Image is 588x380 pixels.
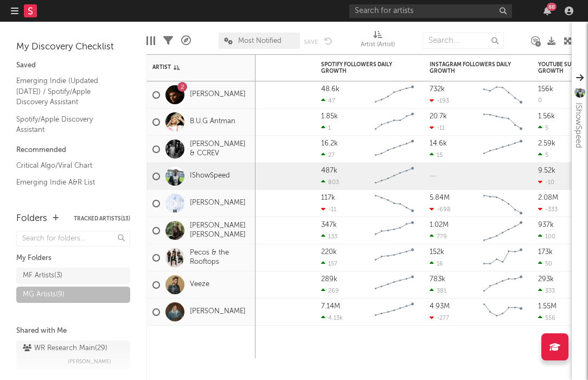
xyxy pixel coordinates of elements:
[538,206,558,213] div: -333
[370,271,419,299] svg: Chart title
[370,109,419,136] svg: Chart title
[16,144,130,157] div: Recommended
[68,355,111,368] span: [PERSON_NAME]
[321,194,335,201] div: 117k
[321,97,335,104] div: 47
[16,113,119,136] a: Spotify/Apple Discovery Assistant
[572,103,585,148] div: IShowSpeed
[538,98,542,104] div: 0
[190,140,250,159] a: [PERSON_NAME] & CCREV
[430,151,443,159] div: 15
[190,117,235,126] a: B.U.G Antman
[430,206,451,213] div: -698
[538,86,553,93] div: 156k
[321,61,402,74] div: Spotify Followers Daily Growth
[321,303,340,310] div: 7.14M
[538,249,553,256] div: 173k
[538,151,548,159] div: 5
[361,39,395,52] div: Artist (Artist)
[430,61,511,74] div: Instagram Followers Daily Growth
[16,231,130,246] input: Search for folders...
[16,160,119,172] a: Critical Algo/Viral Chart
[538,233,555,240] div: 100
[16,176,119,188] a: Emerging Indie A&R List
[74,216,130,221] button: Tracked Artists(13)
[16,75,119,108] a: Emerging Indie (Updated [DATE]) / Spotify/Apple Discovery Assistant
[430,233,447,240] div: 779
[361,27,395,54] div: Artist (Artist)
[16,325,130,338] div: Shared with Me
[190,249,250,267] a: Pecos & the Rooftops
[321,179,339,186] div: 803
[163,27,173,54] div: Filters
[16,212,47,225] div: Folders
[430,113,447,120] div: 20.7k
[478,299,527,326] svg: Chart title
[16,41,130,54] div: My Discovery Checklist
[16,252,130,265] div: My Folders
[321,249,337,256] div: 220k
[321,287,339,294] div: 269
[430,249,444,256] div: 152k
[538,314,555,321] div: 556
[324,36,333,46] button: Undo the changes to the current view.
[478,217,527,244] svg: Chart title
[304,39,318,45] button: Save
[430,314,449,321] div: -277
[478,190,527,217] svg: Chart title
[190,221,250,240] a: [PERSON_NAME] [PERSON_NAME]
[538,179,554,186] div: -10
[321,221,337,229] div: 347k
[321,113,338,120] div: 1.85k
[321,167,337,174] div: 487k
[321,314,343,321] div: 4.13k
[547,3,557,11] div: 88
[146,27,155,54] div: Edit Columns
[321,140,338,147] div: 16.2k
[152,64,234,71] div: Artist
[238,37,282,45] span: Most Notified
[16,287,130,303] a: MG Artists(9)
[16,59,130,72] div: Saved
[538,124,548,131] div: 5
[321,151,335,159] div: 27
[370,217,419,244] svg: Chart title
[370,163,419,190] svg: Chart title
[181,27,191,54] div: A&R Pipeline
[23,288,65,301] div: MG Artists ( 9 )
[349,4,512,18] input: Search for artists
[430,124,445,131] div: -11
[190,90,246,99] a: [PERSON_NAME]
[538,276,554,283] div: 293k
[321,233,337,240] div: 133
[478,136,527,163] svg: Chart title
[538,140,555,147] div: 2.59k
[321,260,337,267] div: 157
[16,268,130,284] a: MF Artists(3)
[538,303,557,310] div: 1.55M
[538,167,555,174] div: 9.52k
[538,287,555,294] div: 333
[190,280,209,289] a: Veeze
[430,276,445,283] div: 783k
[478,81,527,109] svg: Chart title
[321,86,340,93] div: 48.6k
[321,276,337,283] div: 289k
[430,86,445,93] div: 732k
[190,199,246,208] a: [PERSON_NAME]
[23,269,62,282] div: MF Artists ( 3 )
[538,194,558,201] div: 2.08M
[321,206,336,213] div: -11
[370,244,419,271] svg: Chart title
[16,340,130,370] a: WR Research Main(29)[PERSON_NAME]
[478,271,527,299] svg: Chart title
[430,287,446,294] div: 381
[190,307,246,316] a: [PERSON_NAME]
[423,33,504,49] input: Search...
[430,260,443,267] div: 16
[430,221,449,229] div: 1.02M
[430,140,447,147] div: 14.6k
[544,7,551,15] button: 88
[370,190,419,217] svg: Chart title
[370,299,419,326] svg: Chart title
